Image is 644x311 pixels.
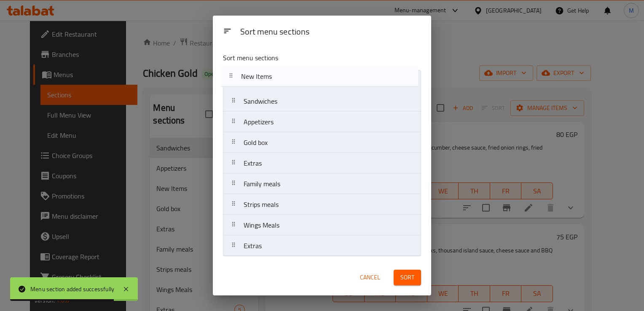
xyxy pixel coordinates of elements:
button: Sort [394,270,421,285]
button: Cancel [357,270,384,285]
span: Cancel [360,272,380,283]
div: Sort menu sections [237,23,424,42]
p: Sort menu sections [223,53,380,63]
span: Sort [400,272,414,283]
div: Menu section added successfully [30,284,114,294]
